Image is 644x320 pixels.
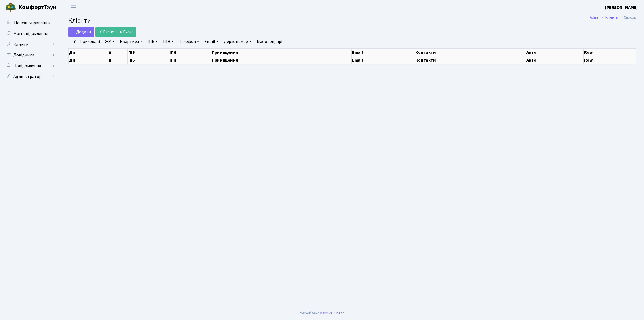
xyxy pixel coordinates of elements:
a: Експорт в Excel [95,27,136,37]
th: Контакти [415,56,526,64]
a: Панель управління [3,17,56,28]
a: Приховані [78,37,102,46]
a: Довідники [3,50,56,60]
th: Email [352,56,415,64]
span: Мої повідомлення [13,31,48,37]
th: ПІБ [128,56,169,64]
a: Додати [68,27,94,37]
a: Квартира [118,37,144,46]
a: Massive Kinetic [320,310,345,316]
a: Мої повідомлення [3,28,56,39]
span: Додати [72,29,91,35]
a: Повідомлення [3,60,56,71]
a: Телефон [177,37,201,46]
th: ПІБ [128,48,169,56]
button: Переключити навігацію [67,3,80,12]
a: [PERSON_NAME] [605,4,638,11]
a: Клієнти [605,15,618,20]
a: Має орендарів [255,37,287,46]
th: Авто [526,56,584,64]
th: Приміщення [211,56,352,64]
div: Розроблено . [299,310,345,316]
th: # [108,48,128,56]
a: ІПН [161,37,176,46]
th: Email [352,48,415,56]
a: Держ. номер [222,37,253,46]
th: Дії [69,48,108,56]
th: ІПН [169,56,211,64]
nav: breadcrumb [582,12,644,23]
th: Приміщення [211,48,352,56]
th: Контакти [415,48,526,56]
a: Адміністратор [3,71,56,82]
th: Авто [526,48,584,56]
a: Admin [590,15,600,20]
span: Таун [18,3,56,12]
th: ІПН [169,48,211,56]
th: Row [584,48,636,56]
a: ЖК [103,37,117,46]
a: Клієнти [3,39,56,50]
span: Панель управління [14,20,50,26]
th: # [108,56,128,64]
th: Row [584,56,636,64]
a: ПІБ [145,37,160,46]
li: Список [618,15,636,20]
th: Дії [69,56,108,64]
img: logo.png [5,2,16,13]
a: Email [202,37,221,46]
span: Клієнти [68,16,91,25]
b: Комфорт [18,3,44,12]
